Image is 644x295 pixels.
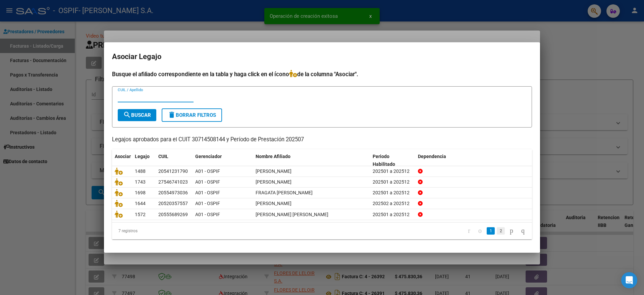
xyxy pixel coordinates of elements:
h4: Busque el afiliado correspondiente en la tabla y haga click en el ícono de la columna "Asociar". [112,70,532,79]
div: 20555689269 [158,211,188,218]
span: Borrar Filtros [168,112,216,118]
span: 1644 [135,201,146,206]
div: 20541231790 [158,167,188,175]
span: A01 - OSPIF [195,168,220,174]
datatable-header-cell: Periodo Habilitado [370,149,415,171]
a: go to previous page [475,227,485,235]
span: 1743 [135,179,146,185]
a: go to first page [465,227,473,235]
span: Buscar [123,112,151,118]
span: A01 - OSPIF [195,212,220,217]
span: Periodo Habilitado [373,154,395,167]
button: Borrar Filtros [162,108,222,122]
datatable-header-cell: Asociar [112,149,132,171]
span: A01 - OSPIF [195,201,220,206]
a: go to next page [507,227,516,235]
div: 20520357557 [158,200,188,207]
a: 1 [487,227,495,235]
span: MOLINA GALEANO MATTEO IGNACIO [256,212,328,217]
span: CUIL [158,154,168,159]
div: 202501 a 202512 [373,167,413,175]
span: MACIEL MATEO ISRAEL [256,201,291,206]
div: 202502 a 202512 [373,200,413,207]
mat-icon: search [123,111,131,119]
datatable-header-cell: Gerenciador [193,149,253,171]
div: 27546741023 [158,178,188,186]
li: page 1 [486,225,496,237]
span: A01 - OSPIF [195,179,220,185]
span: VERZINO FRANCO AGUSTIN [256,168,291,174]
div: 202501 a 202512 [373,211,413,218]
a: go to last page [518,227,528,235]
datatable-header-cell: CUIL [156,149,193,171]
h2: Asociar Legajo [112,50,532,63]
span: 1488 [135,168,146,174]
span: Asociar [115,154,131,159]
span: Legajo [135,154,150,159]
datatable-header-cell: Nombre Afiliado [253,149,370,171]
div: 7 registros [112,223,195,239]
span: ROJAS ANTONELLA [256,179,291,185]
span: 1698 [135,190,146,195]
mat-icon: delete [168,111,176,119]
span: Nombre Afiliado [256,154,290,159]
li: page 2 [496,225,506,237]
div: 20554973036 [158,189,188,197]
div: 202501 a 202512 [373,189,413,197]
p: Legajos aprobados para el CUIT 30714508144 y Período de Prestación 202507 [112,136,532,144]
span: FRAGATA FRANCISCO NAHUEL [256,190,313,195]
datatable-header-cell: Dependencia [415,149,532,171]
span: Dependencia [418,154,446,159]
div: Open Intercom Messenger [621,272,637,288]
div: 202501 a 202512 [373,178,413,186]
span: A01 - OSPIF [195,190,220,195]
a: 2 [497,227,505,235]
span: 1572 [135,212,146,217]
datatable-header-cell: Legajo [132,149,156,171]
span: Gerenciador [195,154,222,159]
button: Buscar [118,109,156,121]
